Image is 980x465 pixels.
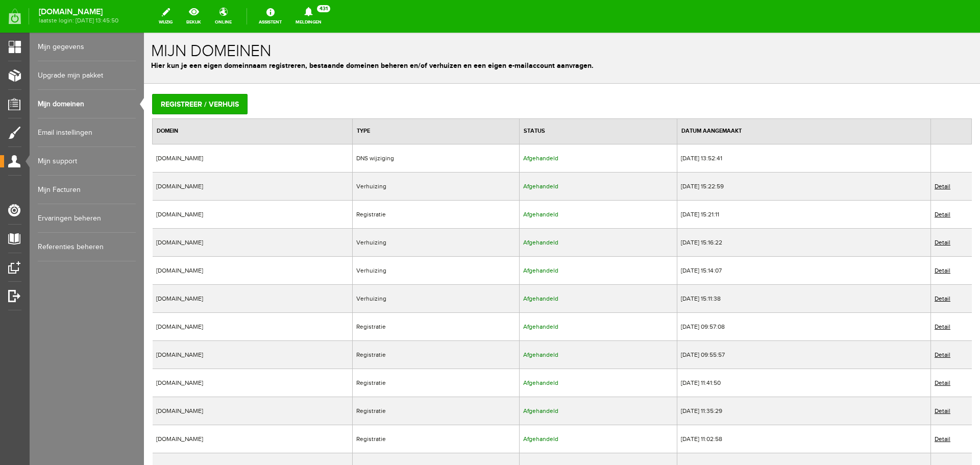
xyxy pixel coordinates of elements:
span: Afgehandeld [379,431,414,438]
a: Mijn domeinen [38,90,136,118]
a: Detail [791,290,806,298]
td: [DOMAIN_NAME] [9,139,209,167]
span: Registratie [212,347,242,354]
a: Mijn gegevens [38,33,136,61]
span: DNS wijziging [212,122,250,129]
span: Verhuizing [212,262,242,270]
td: [DATE] 13:52:41 [533,111,787,139]
a: Ervaringen beheren [38,204,136,233]
span: Registratie [212,431,242,438]
a: Detail [791,403,806,410]
a: Detail [791,319,806,326]
span: Afgehandeld [379,178,414,185]
td: [DOMAIN_NAME] [9,111,209,139]
td: [DATE] 15:21:11 [533,167,787,195]
a: Mijn support [38,147,136,176]
span: laatste login: [DATE] 13:45:50 [39,18,118,23]
td: [DATE] 15:16:22 [533,195,787,224]
span: Registratie [212,375,242,382]
a: Detail [791,150,806,157]
span: Registratie [212,290,242,298]
a: Detail [791,375,806,382]
td: [DATE] 15:22:59 [533,139,787,167]
th: Domein [9,86,209,112]
a: Referenties beheren [38,233,136,261]
td: [DOMAIN_NAME] [9,308,209,336]
td: [DOMAIN_NAME] [9,224,209,252]
a: Detail [791,431,806,438]
a: Upgrade mijn pakket [38,61,136,90]
span: Afgehandeld [379,122,414,129]
a: Detail [791,262,806,270]
h1: Mijn domeinen [7,10,829,28]
a: online [209,5,238,28]
span: Afgehandeld [379,375,414,382]
span: Afgehandeld [379,262,414,270]
a: Detail [791,178,806,185]
td: [DATE] 09:57:08 [533,280,787,308]
td: [DATE] 11:41:50 [533,336,787,364]
a: Meldingen431 [289,5,328,28]
a: Detail [791,347,806,354]
a: wijzig [153,5,179,28]
p: Hier kun je een eigen domeinnaam registreren, bestaande domeinen beheren en/of verhuizen en een e... [7,28,829,38]
a: Assistent [253,5,288,28]
a: Mijn Facturen [38,176,136,204]
span: Verhuizing [212,150,242,157]
td: [DATE] 11:35:29 [533,364,787,392]
a: bekijk [180,5,207,28]
td: [DOMAIN_NAME] [9,167,209,195]
td: [DATE] 14:29:16 [533,420,787,448]
span: Verhuizing [212,234,242,241]
a: Detail [791,234,806,241]
span: Registratie [212,178,242,185]
td: [DATE] 15:11:38 [533,252,787,280]
span: Afgehandeld [379,206,414,213]
span: Afgehandeld [379,150,414,157]
a: Detail [791,206,806,213]
th: Datum aangemaakt [533,86,787,112]
span: Registratie [212,319,242,326]
td: [DOMAIN_NAME] [9,336,209,364]
span: Afgehandeld [379,319,414,326]
th: Status [376,86,533,112]
span: 431 [317,5,330,12]
input: Registreer / verhuis [8,61,104,82]
a: Email instellingen [38,118,136,147]
td: [DOMAIN_NAME] [9,252,209,280]
td: [DOMAIN_NAME] [9,280,209,308]
span: Afgehandeld [379,347,414,354]
strong: [DOMAIN_NAME] [39,9,118,15]
td: [DATE] 15:14:07 [533,224,787,252]
span: Afgehandeld [379,234,414,241]
td: [DOMAIN_NAME] [9,420,209,448]
span: Afgehandeld [379,403,414,410]
span: Registratie [212,403,242,410]
td: [DOMAIN_NAME] [9,392,209,420]
td: [DOMAIN_NAME] [9,195,209,224]
td: [DATE] 09:55:57 [533,308,787,336]
span: Afgehandeld [379,290,414,298]
th: Type [208,86,375,112]
span: Verhuizing [212,206,242,213]
td: [DATE] 11:02:58 [533,392,787,420]
td: [DOMAIN_NAME] [9,364,209,392]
